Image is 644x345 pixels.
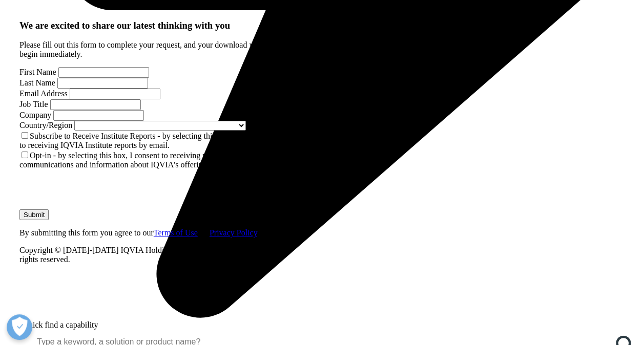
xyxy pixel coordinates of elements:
[154,228,198,237] a: Terms of Use
[19,78,55,87] label: Last Name
[19,68,56,76] label: First Name
[19,132,264,149] label: Subscribe to Receive Institute Reports - by selecting this box, I consent to receiving IQVIA Inst...
[19,100,48,109] label: Job Title
[19,89,68,98] label: Email Address
[19,209,49,220] input: Submit
[210,228,257,237] a: Privacy Policy
[19,228,268,238] p: By submitting this form you agree to our and .
[7,314,32,340] button: Open Preferences
[22,132,28,139] input: Subscribe to Receive Institute Reports - by selecting this box, I consent to receiving IQVIA Inst...
[19,40,268,59] p: Please fill out this form to complete your request, and your download will begin immediately.
[19,111,51,119] label: Company
[19,121,72,130] label: Country/Region
[25,320,98,329] span: quick find a capability
[19,246,268,264] p: Copyright © [DATE]-[DATE] IQVIA Holdings Inc. and its affiliates. All rights reserved.
[19,20,268,31] h3: We are excited to share our latest thinking with you
[22,152,28,158] input: Opt-in - by selecting this box, I consent to receiving marketing communications and information a...
[19,169,175,209] iframe: reCAPTCHA
[19,151,239,169] label: Opt-in - by selecting this box, I consent to receiving marketing communications and information a...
